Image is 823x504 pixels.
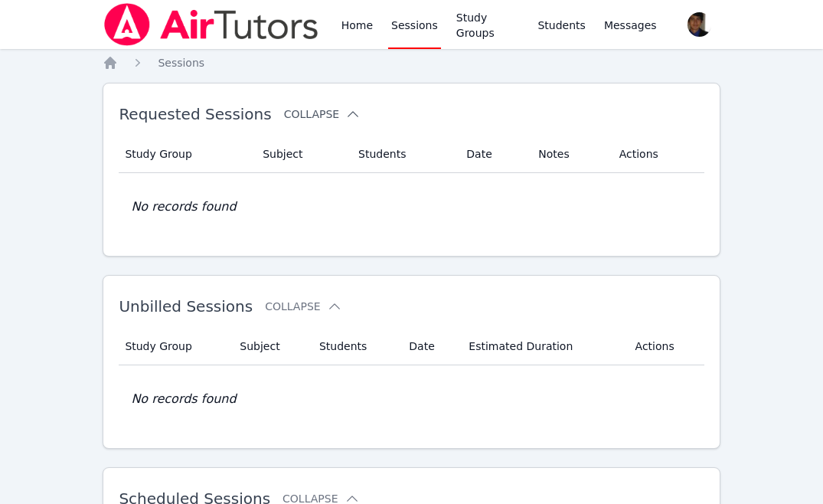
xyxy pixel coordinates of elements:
span: Requested Sessions [119,105,271,123]
th: Study Group [119,136,253,173]
nav: Breadcrumb [103,55,720,70]
th: Actions [610,136,704,173]
img: Air Tutors [103,3,319,46]
th: Students [310,328,400,365]
span: Sessions [158,57,204,69]
span: Messages [604,18,657,33]
th: Estimated Duration [459,328,625,365]
th: Students [349,136,457,173]
th: Study Group [119,328,230,365]
td: No records found [119,173,704,241]
td: No records found [119,365,704,433]
th: Subject [230,328,310,365]
th: Date [457,136,529,173]
th: Notes [529,136,609,173]
button: Collapse [284,106,361,122]
span: Unbilled Sessions [119,297,253,316]
th: Subject [253,136,349,173]
a: Sessions [158,55,204,70]
button: Collapse [265,299,341,314]
th: Actions [626,328,704,365]
th: Date [400,328,459,365]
